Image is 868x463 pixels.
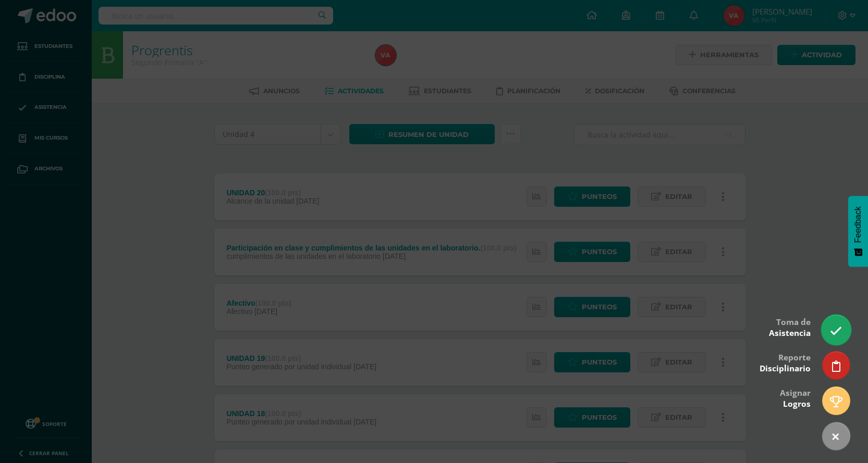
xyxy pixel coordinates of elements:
[853,206,863,243] span: Feedback
[783,398,811,409] span: Logros
[769,328,811,339] span: Asistencia
[848,196,868,267] button: Feedback - Mostrar encuesta
[760,345,811,379] div: Reporte
[760,363,811,374] span: Disciplinario
[769,310,811,344] div: Toma de
[780,381,811,415] div: Asignar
